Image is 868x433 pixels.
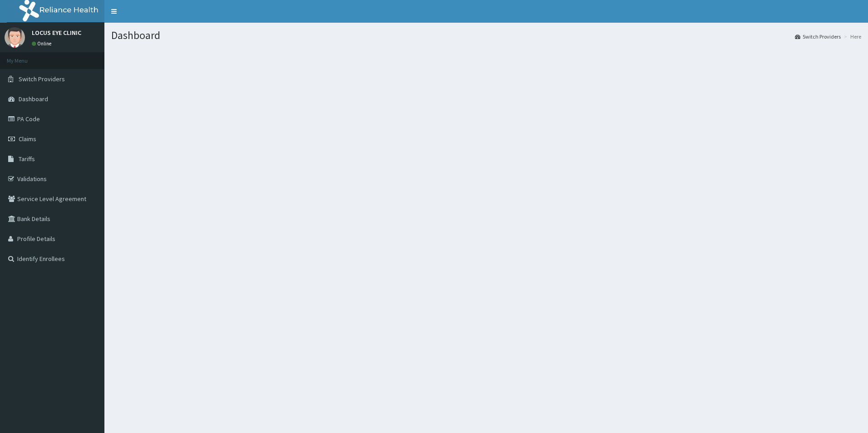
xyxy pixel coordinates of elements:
[32,40,54,47] a: Online
[842,33,861,40] li: Here
[19,95,48,103] span: Dashboard
[795,33,841,40] a: Switch Providers
[32,30,81,36] p: LOCUS EYE CLINIC
[19,155,35,163] span: Tariffs
[19,135,36,143] span: Claims
[19,75,65,83] span: Switch Providers
[111,30,861,41] h1: Dashboard
[5,27,25,48] img: User Image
